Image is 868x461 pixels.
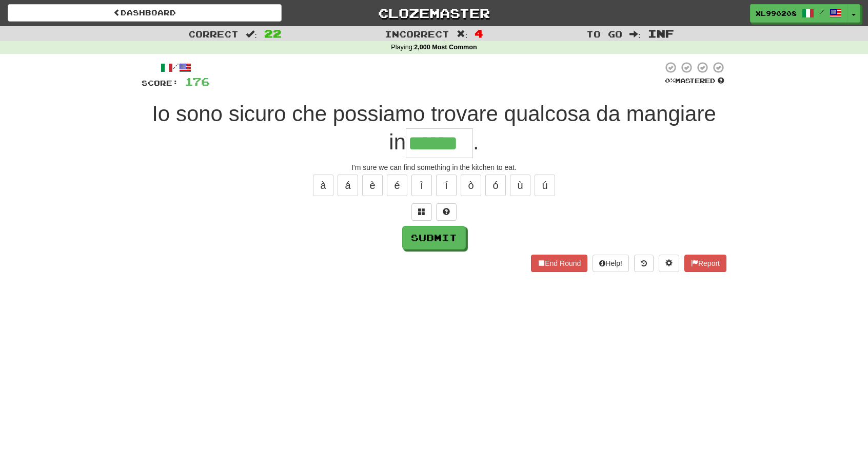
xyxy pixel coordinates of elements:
[362,175,383,196] button: è
[414,44,477,51] strong: 2,000 Most Common
[338,175,358,196] button: á
[648,27,674,40] span: Inf
[750,4,847,23] a: XL990208 /
[473,130,479,154] span: .
[264,27,282,40] span: 22
[387,175,407,196] button: é
[436,203,457,221] button: Single letter hint - you only get 1 per sentence and score half the points! alt+h
[684,255,726,272] button: Report
[485,175,506,196] button: ó
[142,61,210,74] div: /
[297,4,571,22] a: Clozemaster
[185,75,210,88] span: 176
[531,255,587,272] button: End Round
[634,255,654,272] button: Round history (alt+y)
[411,203,432,221] button: Switch sentence to multiple choice alt+p
[142,79,179,87] span: Score:
[475,27,483,40] span: 4
[593,255,629,272] button: Help!
[411,175,432,196] button: ì
[436,175,457,196] button: í
[313,175,333,196] button: à
[8,4,282,22] a: Dashboard
[819,8,824,15] span: /
[142,162,726,172] div: I'm sure we can find something in the kitchen to eat.
[457,30,468,39] span: :
[188,29,239,39] span: Correct
[535,175,555,196] button: ú
[510,175,530,196] button: ù
[586,29,622,39] span: To go
[246,30,257,39] span: :
[665,76,675,85] span: 0 %
[629,30,641,39] span: :
[402,226,466,249] button: Submit
[461,175,481,196] button: ò
[152,102,716,154] span: Io sono sicuro che possiamo trovare qualcosa da mangiare in
[756,9,797,18] span: XL990208
[385,29,449,39] span: Incorrect
[663,76,726,86] div: Mastered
